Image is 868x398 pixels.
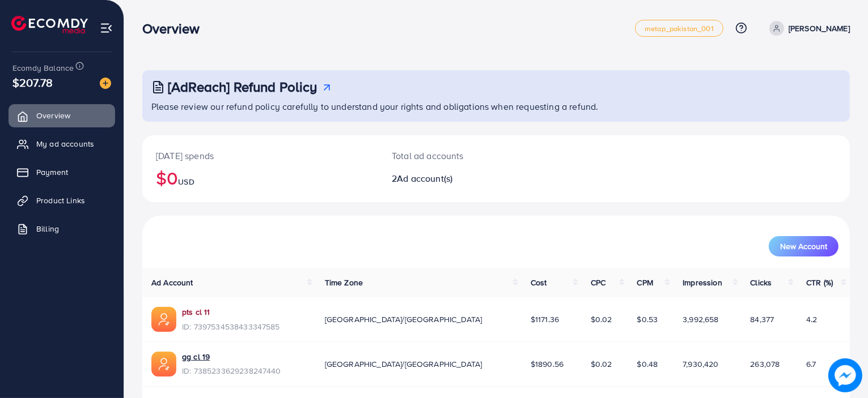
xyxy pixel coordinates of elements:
[765,21,850,36] a: [PERSON_NAME]
[789,22,850,35] p: [PERSON_NAME]
[36,138,94,149] span: My ad accounts
[182,351,281,362] a: gg cl 19
[531,314,559,325] span: $1171.36
[806,314,817,325] span: 4.2
[769,236,839,256] button: New Account
[325,277,363,288] span: Time Zone
[9,161,115,183] a: Payment
[36,195,85,206] span: Product Links
[156,149,365,162] p: [DATE] spends
[156,167,365,189] h2: $0
[100,22,113,35] img: menu
[182,365,281,376] span: ID: 7385233629238247440
[182,306,280,318] a: pts cl 11
[151,277,193,288] span: Ad Account
[9,217,115,240] a: Billing
[392,173,541,184] h2: 2
[780,242,827,250] span: New Account
[828,358,862,392] img: image
[9,189,115,212] a: Product Links
[12,62,74,74] span: Ecomdy Balance
[36,110,70,121] span: Overview
[36,166,68,178] span: Payment
[751,358,780,370] span: 263,078
[645,25,714,32] span: metap_pakistan_001
[637,277,653,288] span: CPM
[683,358,718,370] span: 7,930,420
[168,79,317,95] h3: [AdReach] Refund Policy
[751,277,772,288] span: Clicks
[151,352,176,376] img: ic-ads-acc.e4c84228.svg
[637,358,658,370] span: $0.48
[9,104,115,127] a: Overview
[591,358,612,370] span: $0.02
[325,314,482,325] span: [GEOGRAPHIC_DATA]/[GEOGRAPHIC_DATA]
[151,100,843,113] p: Please review our refund policy carefully to understand your rights and obligations when requesti...
[806,277,833,288] span: CTR (%)
[142,20,209,37] h3: Overview
[182,321,280,332] span: ID: 7397534538433347585
[9,132,115,155] a: My ad accounts
[635,20,723,37] a: metap_pakistan_001
[683,314,718,325] span: 3,992,658
[12,74,53,91] span: $207.78
[178,176,194,187] span: USD
[531,358,564,370] span: $1890.56
[531,277,547,288] span: Cost
[637,314,658,325] span: $0.53
[397,172,452,185] span: Ad account(s)
[591,277,606,288] span: CPC
[751,314,774,325] span: 84,377
[36,223,59,234] span: Billing
[591,314,612,325] span: $0.02
[100,78,111,89] img: image
[151,307,176,332] img: ic-ads-acc.e4c84228.svg
[683,277,722,288] span: Impression
[325,358,482,370] span: [GEOGRAPHIC_DATA]/[GEOGRAPHIC_DATA]
[806,358,816,370] span: 6.7
[392,149,541,162] p: Total ad accounts
[11,16,88,33] img: logo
